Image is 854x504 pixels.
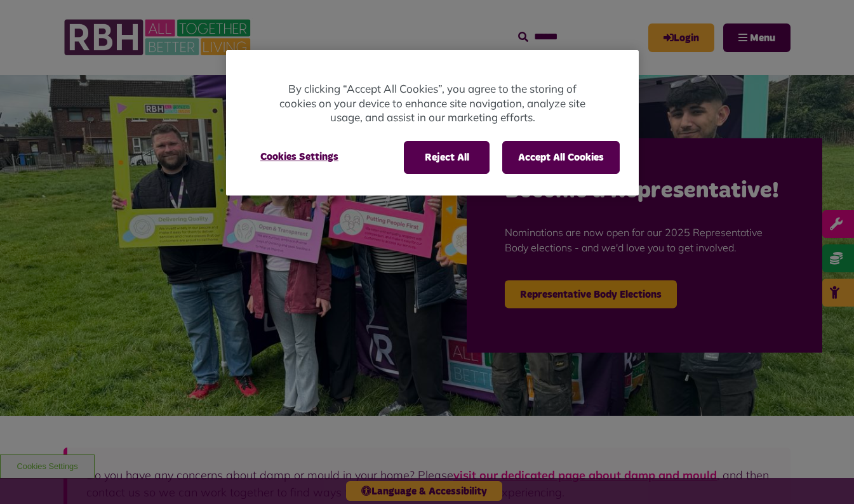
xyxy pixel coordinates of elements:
div: Cookie banner [226,50,639,196]
p: By clicking “Accept All Cookies”, you agree to the storing of cookies on your device to enhance s... [277,82,588,125]
button: Accept All Cookies [502,141,620,174]
button: Cookies Settings [245,141,354,173]
div: Privacy [226,50,639,196]
button: Reject All [404,141,490,174]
